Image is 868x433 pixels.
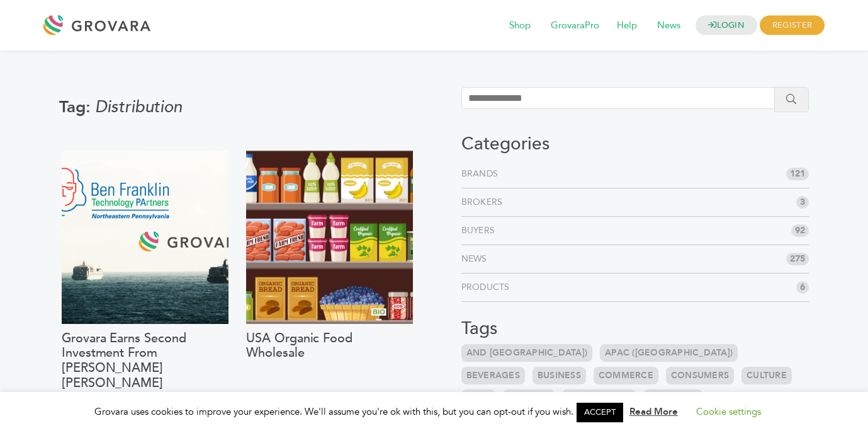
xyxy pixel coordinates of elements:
[577,403,623,422] a: ACCEPT
[461,224,500,237] a: Buyers
[461,344,593,362] a: and [GEOGRAPHIC_DATA])
[461,134,809,155] h3: Categories
[666,367,734,384] a: Consumers
[741,367,792,384] a: Culture
[94,405,774,418] span: Grovara uses cookies to improve your experience. We'll assume you're ok with this, but you can op...
[791,224,809,237] span: 92
[608,19,646,33] a: Help
[461,367,525,384] a: Beverages
[503,390,555,407] a: Demand
[643,390,702,407] a: Economy
[461,318,809,340] h3: Tags
[796,281,809,294] span: 6
[461,168,504,180] a: Brands
[760,16,825,35] span: REGISTER
[608,14,646,38] span: Help
[500,19,539,33] a: Shop
[62,331,228,407] a: Grovara Earns Second Investment From [PERSON_NAME] [PERSON_NAME] Technology Partners of Northeast...
[542,19,608,33] a: GrovaraPro
[796,196,809,209] span: 3
[786,168,809,180] span: 121
[59,96,95,118] span: Tag
[648,19,689,33] a: News
[461,281,515,294] a: Products
[246,331,413,407] a: USA Organic Food Wholesale
[696,405,761,418] a: Cookie settings
[461,253,492,265] a: News
[696,16,757,35] a: LOGIN
[648,14,689,38] span: News
[629,405,678,418] a: Read More
[461,196,508,209] a: Brokers
[461,390,495,407] a: Data
[533,367,586,384] a: Business
[542,14,608,38] span: GrovaraPro
[562,390,636,407] a: Distribution
[95,96,182,118] span: Distribution
[500,14,539,38] span: Shop
[786,253,809,265] span: 275
[594,367,658,384] a: Commerce
[600,344,738,362] a: APAC ([GEOGRAPHIC_DATA])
